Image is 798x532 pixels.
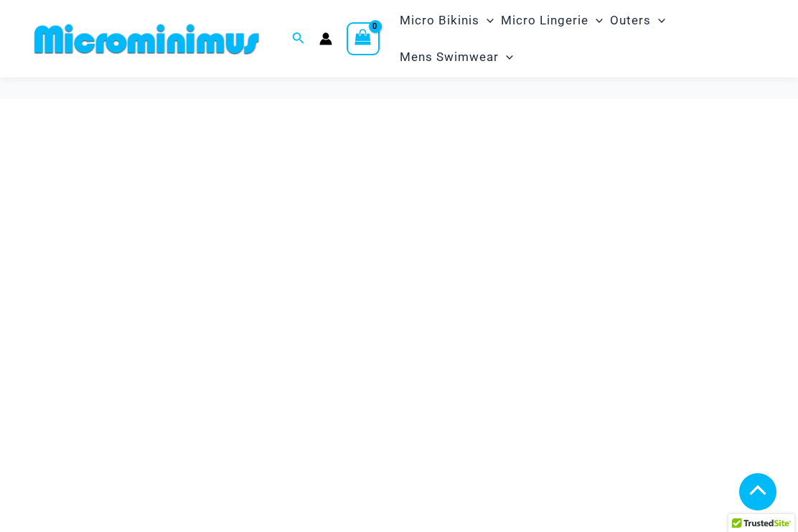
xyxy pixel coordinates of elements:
span: Menu Toggle [588,2,603,39]
span: Menu Toggle [499,39,513,75]
a: Micro LingerieMenu ToggleMenu Toggle [497,2,606,39]
span: Menu Toggle [651,2,665,39]
img: MM SHOP LOGO FLAT [29,23,265,55]
a: Micro BikinisMenu ToggleMenu Toggle [396,2,497,39]
a: Search icon link [292,30,305,48]
a: OutersMenu ToggleMenu Toggle [606,2,669,39]
span: Micro Lingerie [501,2,588,39]
a: Mens SwimwearMenu ToggleMenu Toggle [396,39,517,75]
span: Mens Swimwear [400,39,499,75]
span: Micro Bikinis [400,2,479,39]
a: View Shopping Cart, empty [347,22,380,55]
a: Account icon link [319,32,332,45]
span: Outers [610,2,651,39]
span: Menu Toggle [479,2,494,39]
